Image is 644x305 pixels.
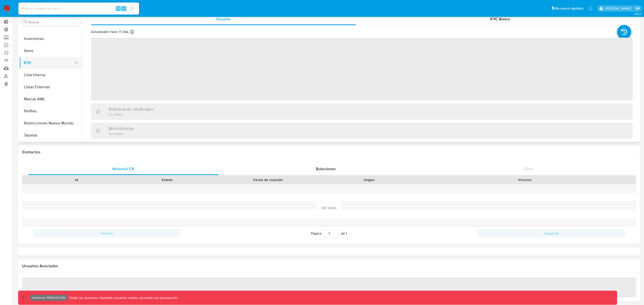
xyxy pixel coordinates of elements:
span: Soluciones [316,166,336,172]
div: BeneficiariosSin datos [91,123,633,139]
p: Actualizado hace 17 días [91,29,129,34]
span: ⌥ [116,6,120,11]
div: Solicitud de challengesSin datos [91,103,633,120]
button: KYC [19,57,78,69]
button: Buscar [23,20,27,24]
p: fernando.bolognino@mercadolibre.com [605,6,633,11]
input: Buscar usuario o caso... [18,5,139,12]
input: Buscar [28,20,78,24]
span: ‌ [91,38,633,101]
button: Tarjetas [19,129,82,141]
div: Fecha de creación [216,177,320,182]
div: Origen [327,177,411,182]
div: Id [35,177,118,182]
div: Estado [125,177,209,182]
p: Sin datos [109,131,134,136]
p: Todas las acciones impactan usuarios reales, proceda con precaución. [68,295,178,300]
span: Página de [311,229,347,237]
p: Sin datos [109,112,154,117]
p: Ambiente: PRODUCCIÓN [32,297,66,299]
button: Inversiones [19,33,82,45]
h1: Contactos [22,150,636,155]
button: Lista Interna [19,69,82,81]
div: Proceso [418,177,632,182]
button: Marcas AML [19,93,82,105]
span: s [123,6,125,11]
span: 1 [346,231,347,236]
h2: Usuarios Asociados [22,264,636,269]
span: Accesos rápidos [555,6,583,11]
button: search-icon [127,5,137,12]
span: ‌ [22,277,636,297]
button: Listas Externas [19,81,82,93]
a: Salir [635,6,640,11]
h3: Beneficiarios [109,126,134,131]
button: Anterior [33,229,181,237]
button: Restricciones Nuevo Mundo [19,117,82,129]
button: Items [19,45,82,57]
span: 3.161.2 [634,12,641,16]
h3: Solicitud de challenges [109,106,154,112]
button: Perfiles [19,105,82,117]
span: Chat [524,166,533,172]
span: Usuario [216,16,231,22]
span: KYC Status [490,16,510,22]
span: Historial CX [112,166,134,172]
button: Siguiente [477,229,625,237]
a: Notificaciones [588,6,593,11]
